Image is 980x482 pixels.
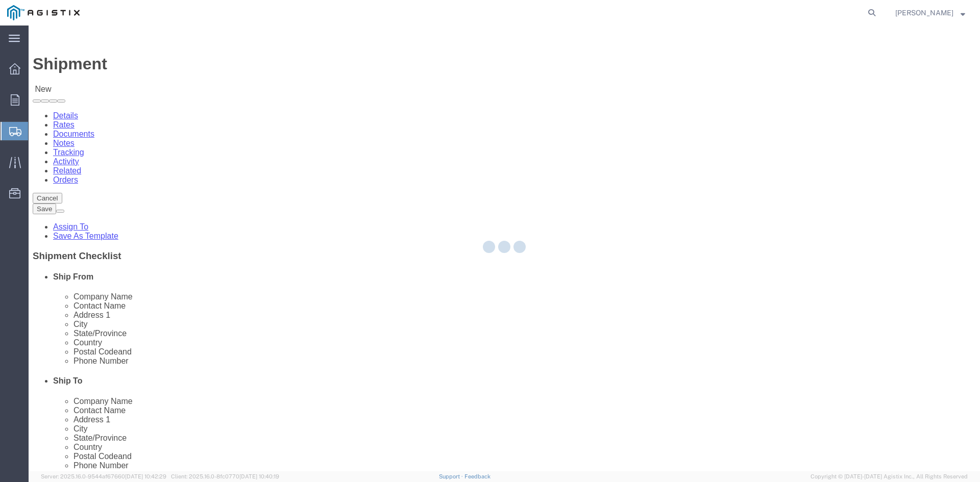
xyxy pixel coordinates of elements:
span: Amanda Brown [895,7,953,18]
span: Copyright © [DATE]-[DATE] Agistix Inc., All Rights Reserved [811,472,968,481]
a: Support [439,473,464,479]
a: Feedback [464,473,491,479]
span: [DATE] 10:40:19 [239,473,279,479]
span: Client: 2025.16.0-8fc0770 [171,473,279,479]
span: [DATE] 10:42:29 [125,473,166,479]
span: Server: 2025.16.0-9544af67660 [41,473,166,479]
img: logo [7,5,80,20]
button: [PERSON_NAME] [895,7,966,19]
